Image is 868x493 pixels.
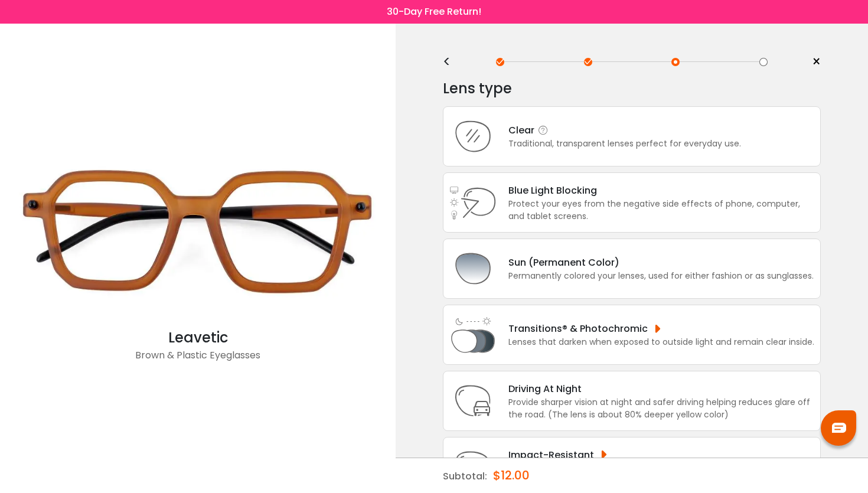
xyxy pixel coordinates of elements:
[508,123,741,138] div: Clear
[508,321,814,336] div: Transitions® & Photochromic
[508,336,814,348] div: Lenses that darken when exposed to outside light and remain clear inside.
[508,448,814,462] div: Impact-Resistant
[449,245,497,292] img: Sun
[443,57,461,67] div: <
[508,183,814,198] div: Blue Light Blocking
[508,255,814,270] div: Sun (Permanent Color)
[832,423,846,433] img: chat
[508,381,814,396] div: Driving At Night
[812,53,821,71] span: ×
[6,348,390,372] div: Brown & Plastic Eyeglasses
[493,458,530,492] div: $12.00
[6,327,390,348] div: Leavetic
[508,396,814,421] div: Provide sharper vision at night and safer driving helping reduces glare off the road. (The lens i...
[803,53,821,71] a: ×
[6,135,390,327] img: Brown Leavetic - Plastic Eyeglasses
[508,270,814,282] div: Permanently colored your lenses, used for either fashion or as sunglasses.
[449,311,497,358] img: Light Adjusting
[537,125,549,136] i: Clear
[508,138,741,150] div: Traditional, transparent lenses perfect for everyday use.
[508,198,814,223] div: Protect your eyes from the negative side effects of phone, computer, and tablet screens.
[443,77,821,100] div: Lens type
